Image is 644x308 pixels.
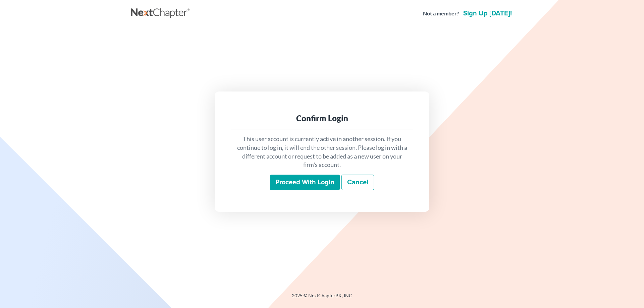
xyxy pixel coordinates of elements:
[236,135,408,169] p: This user account is currently active in another session. If you continue to log in, it will end ...
[236,113,408,124] div: Confirm Login
[131,292,513,304] div: 2025 © NextChapterBK, INC
[270,175,340,190] input: Proceed with login
[341,175,374,190] a: Cancel
[462,10,513,17] a: Sign up [DATE]!
[423,10,459,17] strong: Not a member?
